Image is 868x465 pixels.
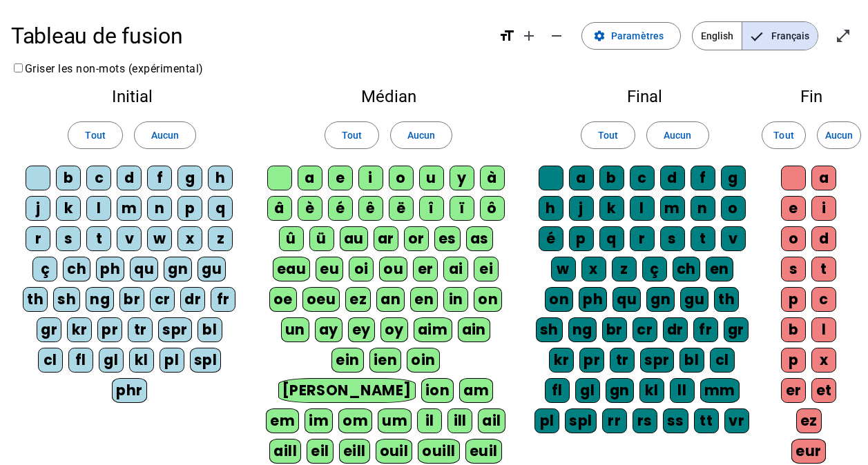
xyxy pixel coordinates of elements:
[545,378,570,403] div: fl
[281,317,309,342] div: un
[177,196,202,221] div: p
[565,408,597,433] div: spl
[539,226,563,251] div: é
[197,317,222,342] div: bl
[85,127,105,144] span: Tout
[724,408,749,433] div: vr
[777,88,846,105] h2: Fin
[197,257,226,281] div: gu
[67,317,92,342] div: kr
[691,196,715,221] div: n
[673,257,700,281] div: ch
[267,196,292,221] div: â
[269,287,297,312] div: oe
[117,166,142,190] div: d
[459,378,493,403] div: am
[56,166,81,190] div: b
[26,226,50,251] div: r
[307,439,334,464] div: eil
[86,226,111,251] div: t
[610,348,635,373] div: tr
[515,22,543,50] button: Augmenter la taille de la police
[670,378,695,403] div: ll
[302,287,340,312] div: oeu
[22,88,242,105] h2: Initial
[579,348,604,373] div: pr
[534,88,755,105] h2: Final
[208,166,233,190] div: h
[298,196,322,221] div: è
[714,287,739,312] div: th
[602,408,627,433] div: rr
[278,378,416,403] div: [PERSON_NAME]
[480,166,505,190] div: à
[691,166,715,190] div: f
[579,287,607,312] div: ph
[660,226,685,251] div: s
[781,196,806,221] div: e
[811,287,836,312] div: c
[26,196,50,221] div: j
[811,378,836,403] div: et
[56,226,81,251] div: s
[549,348,574,373] div: kr
[369,348,402,373] div: ien
[264,88,512,105] h2: Médian
[134,121,196,149] button: Aucun
[266,408,299,433] div: em
[358,166,383,190] div: i
[443,257,468,281] div: ai
[419,166,444,190] div: u
[97,317,122,342] div: pr
[112,378,147,403] div: phr
[279,226,304,251] div: û
[478,408,505,433] div: ail
[407,348,440,373] div: oin
[68,121,122,149] button: Tout
[349,257,374,281] div: oi
[680,287,708,312] div: gu
[773,127,793,144] span: Tout
[633,317,657,342] div: cr
[273,257,311,281] div: eau
[328,196,353,221] div: é
[811,166,836,190] div: a
[465,439,502,464] div: euil
[129,348,154,373] div: kl
[474,287,502,312] div: on
[160,348,184,373] div: pl
[379,257,407,281] div: ou
[536,317,563,342] div: sh
[147,196,172,221] div: n
[305,408,333,433] div: im
[404,226,429,251] div: or
[606,378,634,403] div: gn
[376,439,413,464] div: ouil
[781,287,806,312] div: p
[339,439,370,464] div: eill
[389,166,414,190] div: o
[38,348,63,373] div: cl
[447,408,472,433] div: ill
[466,226,493,251] div: as
[410,287,438,312] div: en
[164,257,192,281] div: gn
[390,121,452,149] button: Aucun
[450,166,474,190] div: y
[177,226,202,251] div: x
[548,28,565,44] mat-icon: remove
[380,317,408,342] div: oy
[63,257,90,281] div: ch
[569,226,594,251] div: p
[418,439,459,464] div: ouill
[421,378,454,403] div: ion
[298,166,322,190] div: a
[721,226,746,251] div: v
[599,196,624,221] div: k
[781,348,806,373] div: p
[32,257,57,281] div: ç
[630,226,655,251] div: r
[443,287,468,312] div: in
[338,408,372,433] div: om
[710,348,735,373] div: cl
